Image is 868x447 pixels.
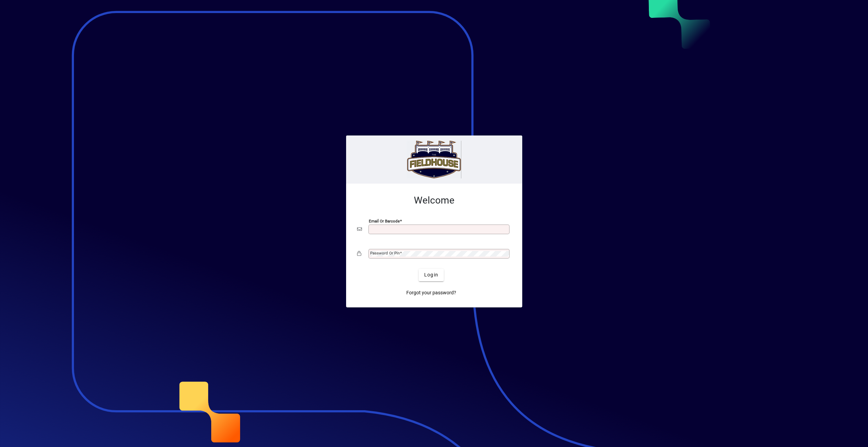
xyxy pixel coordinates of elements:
mat-label: Email or Barcode [369,218,400,223]
span: Login [424,271,438,279]
button: Login [419,269,444,281]
span: Forgot your password? [406,289,456,296]
h2: Welcome [357,195,511,206]
mat-label: Password or Pin [370,251,400,255]
a: Forgot your password? [404,287,459,299]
